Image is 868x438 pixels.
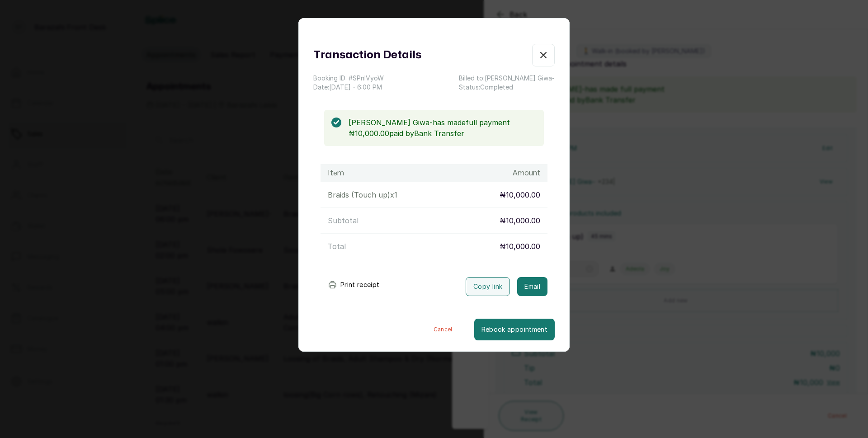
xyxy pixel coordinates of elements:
p: Total [328,241,346,252]
p: ₦10,000.00 [500,241,540,252]
p: ₦10,000.00 paid by Bank Transfer [349,128,537,139]
p: ₦10,000.00 [500,215,540,226]
p: Status: Completed [459,83,555,92]
h1: Transaction Details [313,47,421,63]
p: Braids (Touch up) x 1 [328,189,397,200]
p: Booking ID: # SPnlVyoW [313,74,384,83]
button: Print receipt [321,276,387,294]
p: [PERSON_NAME] Giwa- has made full payment [349,117,537,128]
h1: Amount [513,168,540,179]
button: Email [517,277,547,296]
p: ₦10,000.00 [500,189,540,200]
button: Rebook appointment [474,319,555,340]
p: Billed to: [PERSON_NAME] Giwa- [459,74,555,83]
h1: Item [328,168,344,179]
button: Copy link [466,277,510,296]
p: Date: [DATE] ・ 6:00 PM [313,83,384,92]
p: Subtotal [328,215,359,226]
button: Cancel [412,319,474,340]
